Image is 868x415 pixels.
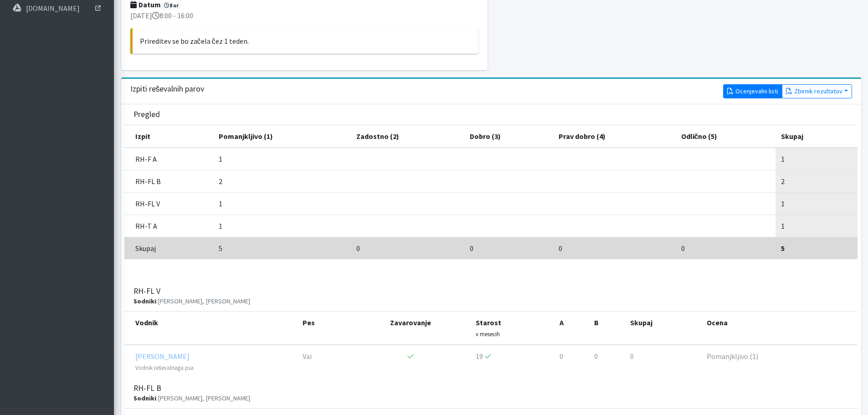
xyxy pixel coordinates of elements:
td: 1 [213,192,351,215]
td: Pomanjkljivo (1) [701,345,858,378]
th: Dobro (3) [464,125,553,148]
td: 0 [589,345,624,378]
h3: RH-FL V [134,287,250,306]
th: Starost [470,312,554,345]
h3: Pregled [134,110,160,119]
th: Prav dobro (4) [553,125,676,148]
th: Skupaj [625,312,701,345]
span: 8 ur [162,1,181,10]
button: Zbirnik rezultatov [782,84,852,98]
p: [DOMAIN_NAME] [26,4,80,13]
strong: Sodniki [134,394,156,402]
td: 1 [776,192,858,215]
p: Prireditev se bo začela čez 1 teden. [140,36,472,46]
td: RH-F A [124,148,213,170]
strong: 5 [781,244,785,253]
td: 1 [776,148,858,170]
td: Skupaj [124,237,213,259]
td: RH-FL V [124,192,213,215]
h3: RH-FL B [134,384,250,403]
td: 0 [464,237,553,259]
th: B [589,312,624,345]
span: [PERSON_NAME], [PERSON_NAME] [158,297,250,305]
th: Zavarovanje [350,312,470,345]
th: Ocena [701,312,858,345]
span: Vodnik reševalnega psa [135,364,194,371]
p: [DATE] 8:00 - 16:00 [130,10,479,21]
td: 0 [625,345,701,378]
td: RH-FL B [124,170,213,192]
td: 0 [351,237,465,259]
th: Skupaj [776,125,858,148]
a: Ocenjevalni listi [723,84,782,98]
td: 1 [776,215,858,237]
th: Vodnik [124,312,297,345]
td: 2 [776,170,858,192]
th: Pomanjkljivo (1) [213,125,351,148]
strong: Sodniki [134,297,156,305]
td: 0 [553,237,676,259]
a: [PERSON_NAME] [135,352,190,361]
small: : [134,297,250,305]
small: v mesecih [476,330,500,338]
span: [PERSON_NAME], [PERSON_NAME] [158,394,250,402]
td: 19 [470,345,554,378]
td: 2 [213,170,351,192]
td: 1 [213,215,351,237]
th: A [554,312,589,345]
td: 0 [676,237,776,259]
td: RH-T A [124,215,213,237]
td: Vai [297,345,350,378]
td: 5 [213,237,351,259]
th: Zadostno (2) [351,125,465,148]
h3: Izpiti reševalnih parov [130,84,205,94]
th: Pes [297,312,350,345]
td: 0 [554,345,589,378]
th: Odlično (5) [676,125,776,148]
th: Izpit [124,125,213,148]
small: : [134,394,250,402]
td: 1 [213,148,351,170]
